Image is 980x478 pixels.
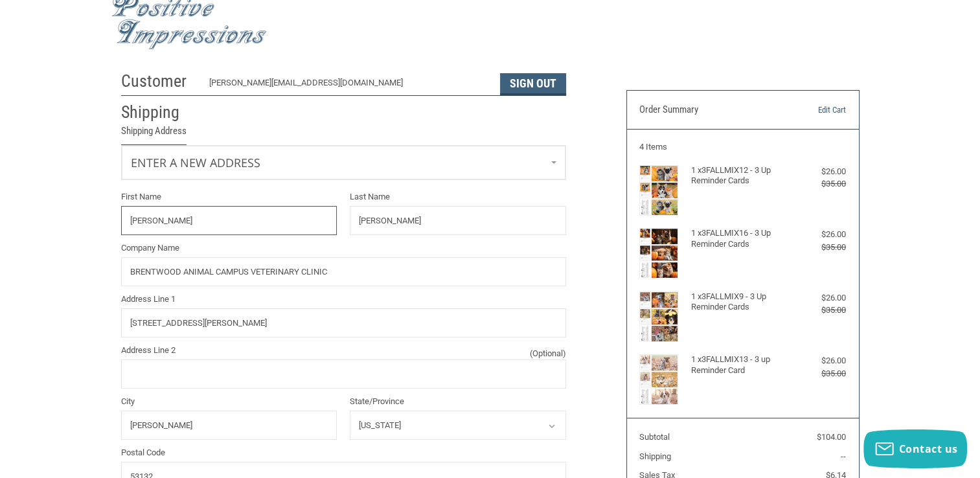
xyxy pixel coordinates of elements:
h4: 1 x 3FALLMIX12 - 3 Up Reminder Cards [691,165,792,187]
span: Contact us [899,442,958,456]
label: Company Name [121,242,566,255]
div: $35.00 [794,304,846,317]
label: State/Province [350,395,566,408]
label: City [121,395,337,408]
div: $26.00 [794,228,846,241]
div: $35.00 [794,367,846,380]
button: Sign Out [500,73,566,95]
label: Postal Code [121,446,566,459]
div: $35.00 [794,177,846,190]
h4: 1 x 3FALLMIX13 - 3 up Reminder Card [691,354,792,376]
span: Enter a new address [131,155,260,170]
div: $35.00 [794,241,846,254]
label: Address Line 1 [121,293,566,306]
div: $26.00 [794,165,846,178]
a: Enter or select a different address [122,146,565,179]
legend: Shipping Address [121,124,187,145]
span: -- [841,451,846,461]
span: $104.00 [817,432,846,442]
button: Contact us [863,429,967,468]
div: $26.00 [794,354,846,367]
a: Edit Cart [780,104,846,117]
small: (Optional) [530,347,566,360]
label: Address Line 2 [121,344,566,357]
h3: 4 Items [639,142,846,152]
h4: 1 x 3FALLMIX9 - 3 Up Reminder Cards [691,291,792,313]
h3: Order Summary [639,104,780,117]
div: [PERSON_NAME][EMAIL_ADDRESS][DOMAIN_NAME] [209,76,487,95]
h2: Shipping [121,102,197,123]
span: Subtotal [639,432,670,442]
label: First Name [121,190,337,203]
h4: 1 x 3FALLMIX16 - 3 Up Reminder Cards [691,228,792,249]
div: $26.00 [794,291,846,304]
span: Shipping [639,451,671,461]
label: Last Name [350,190,566,203]
h2: Customer [121,71,197,92]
